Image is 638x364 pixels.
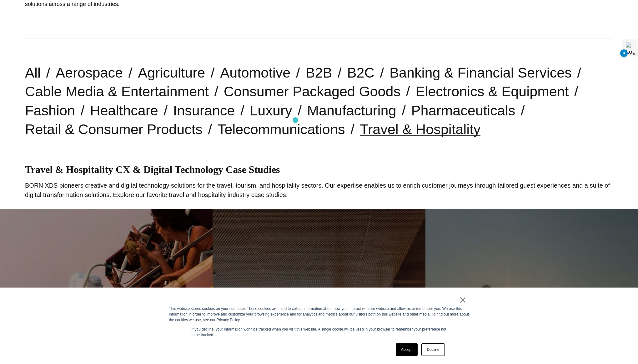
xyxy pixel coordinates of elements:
[173,103,235,119] a: Insurance
[347,65,374,81] a: B2C
[224,83,400,99] a: Consumer Packaged Goods
[25,164,613,175] h1: Travel & Hospitality CX & Digital Technology Case Studies
[90,103,158,119] a: Healthcare
[56,65,123,81] a: Aerospace
[415,83,569,99] a: Electronics & Equipment
[25,121,203,137] a: Retail & Consumer Products
[396,343,418,356] a: Accept
[250,103,292,119] a: Luxury
[25,181,613,200] p: BORN XDS pioneers creative and digital technology solutions for the travel, tourism, and hospital...
[25,103,75,119] a: Fashion
[192,326,447,338] p: If you decline, your information won’t be tracked when you visit this website. A single cookie wi...
[305,65,332,81] a: B2B
[138,65,205,81] a: Agriculture
[360,121,480,137] a: Travel & Hospitality
[411,103,515,119] a: Pharmaceuticals
[25,65,41,81] a: All
[389,65,572,81] a: Banking & Financial Services
[25,83,209,99] a: Cable Media & Entertainment
[459,297,467,303] a: ×
[307,103,396,119] a: Manufacturing
[218,121,345,137] a: Telecommunications
[220,65,290,81] a: Automotive
[421,343,445,356] a: Decline
[169,306,469,323] div: This website stores cookies on your computer. These cookies are used to collect information about...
